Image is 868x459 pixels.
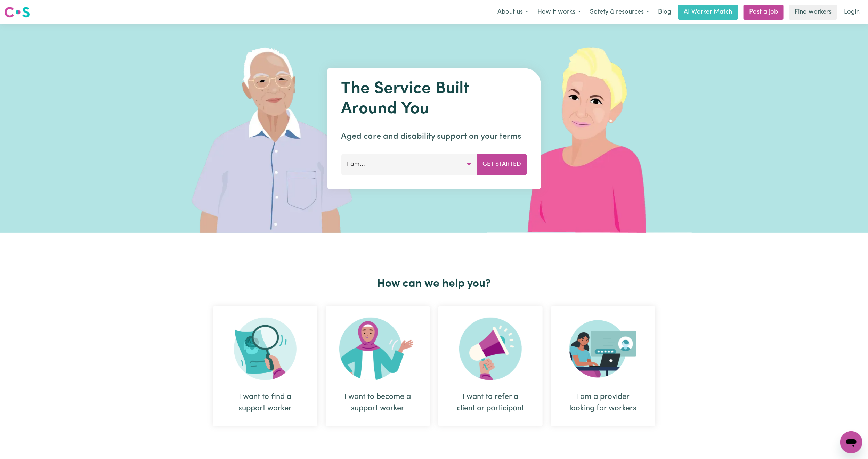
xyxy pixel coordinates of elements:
[341,130,527,143] p: Aged care and disability support on your terms
[840,5,864,20] a: Login
[4,6,30,18] img: Careseekers logo
[477,154,527,175] button: Get Started
[789,5,837,20] a: Find workers
[654,5,675,20] a: Blog
[533,5,585,19] button: How it works
[438,306,543,426] div: I want to refer a client or participant
[678,5,738,20] a: AI Worker Match
[341,154,477,175] button: I am...
[230,391,301,414] div: I want to find a support worker
[551,306,655,426] div: I am a provider looking for workers
[459,318,522,380] img: Refer
[569,318,637,380] img: Provider
[213,306,317,426] div: I want to find a support worker
[585,5,654,19] button: Safety & resources
[744,5,784,20] a: Post a job
[568,391,639,414] div: I am a provider looking for workers
[840,431,862,453] iframe: Button to launch messaging window, conversation in progress
[234,318,297,380] img: Search
[339,318,416,380] img: Become Worker
[342,391,413,414] div: I want to become a support worker
[493,5,533,19] button: About us
[455,391,526,414] div: I want to refer a client or participant
[341,79,527,119] h1: The Service Built Around You
[4,4,30,20] a: Careseekers logo
[326,306,430,426] div: I want to become a support worker
[209,277,659,290] h2: How can we help you?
